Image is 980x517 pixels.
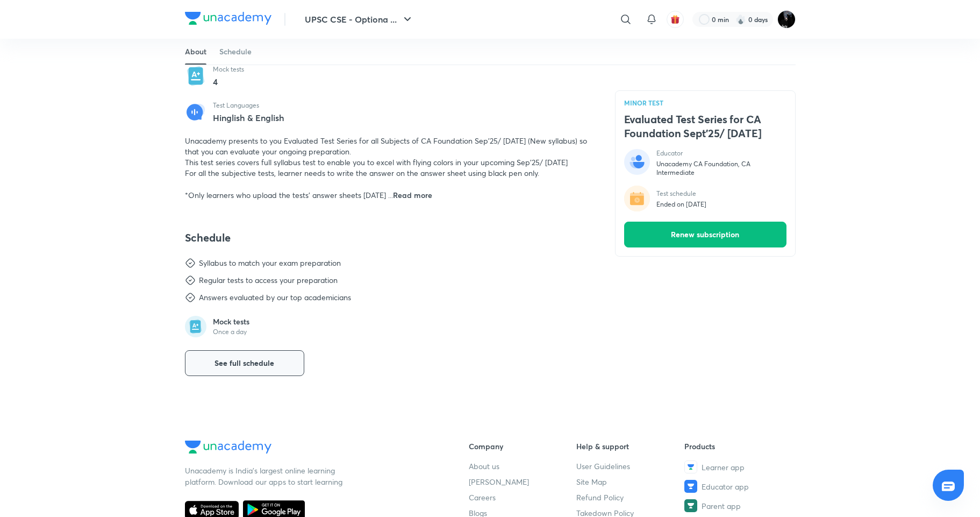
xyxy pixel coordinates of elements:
[576,476,684,487] a: Site Map
[185,441,434,456] a: Company Logo
[185,136,587,200] span: Unacademy presents to you Evaluated Test Series for all Subjects of CA Foundation Sep'25/ [DATE] ...
[199,258,341,268] div: Syllabus to match your exam preparation
[684,441,792,452] h6: Products
[469,492,577,503] a: Careers
[667,11,684,28] button: avatar
[684,480,792,493] a: Educator app
[213,317,249,327] p: Mock tests
[684,480,697,493] img: Educator app
[393,190,432,200] span: Read more
[702,500,741,512] span: Parent app
[185,441,271,454] img: Company Logo
[185,465,346,487] p: Unacademy is India’s largest online learning platform. Download our apps to start learning
[702,481,749,492] span: Educator app
[576,461,684,472] a: User Guidelines
[185,12,271,27] a: Company Logo
[576,492,684,503] a: Refund Policy
[684,461,792,473] a: Learner app
[656,149,786,158] p: Educator
[656,190,706,199] p: Test schedule
[185,231,589,245] h4: Schedule
[185,39,206,65] a: About
[199,275,338,286] div: Regular tests to access your preparation
[213,328,249,336] p: Once a day
[298,9,420,30] button: UPSC CSE - Optiona ...
[684,499,792,512] a: Parent app
[624,100,786,106] p: MINOR TEST
[213,75,244,88] p: 4
[213,65,244,74] p: Mock tests
[469,441,577,452] h6: Company
[735,14,746,25] img: streak
[213,113,284,123] p: Hinglish & English
[185,12,271,25] img: Company Logo
[469,461,577,472] a: About us
[702,462,745,473] span: Learner app
[185,350,304,376] button: See full schedule
[624,112,786,140] h4: Evaluated Test Series for CA Foundation Sept'25/ [DATE]
[777,10,796,29] img: Mini John
[671,229,739,240] span: Renew subscription
[656,201,706,209] p: Ended on [DATE]
[670,15,680,24] img: avatar
[624,222,786,247] button: Renew subscription
[656,160,786,177] p: Unacademy CA Foundation, CA Intermediate
[684,499,697,512] img: Parent app
[684,461,697,473] img: Learner app
[469,492,496,503] span: Careers
[213,101,284,110] p: Test Languages
[576,441,684,452] h6: Help & support
[214,358,274,369] span: See full schedule
[219,39,252,65] a: Schedule
[469,476,577,487] a: [PERSON_NAME]
[199,292,351,303] div: Answers evaluated by our top academicians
